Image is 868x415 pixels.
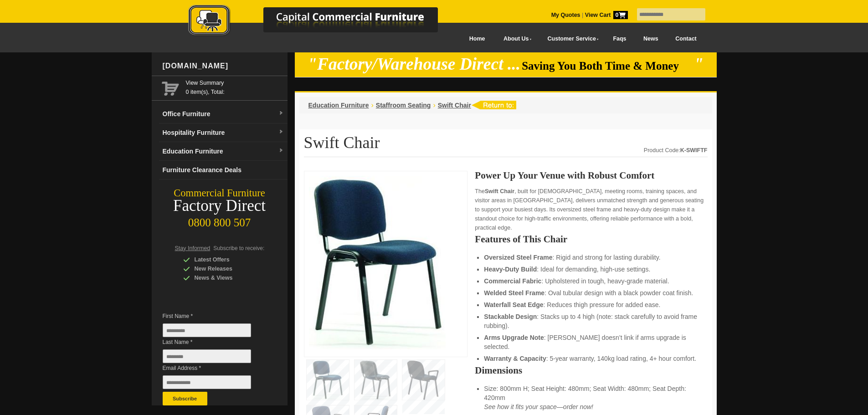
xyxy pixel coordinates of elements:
div: Factory Direct [152,200,288,212]
img: return to [471,101,516,109]
a: About Us [493,29,537,49]
a: View Summary [186,78,284,87]
li: › [433,101,435,110]
a: My Quotes [551,12,580,18]
a: Customer Service [537,29,604,49]
span: First Name * [163,312,265,321]
input: First Name * [163,323,251,337]
span: Email Address * [163,364,265,373]
strong: Warranty & Capacity [484,355,546,362]
strong: Oversized Steel Frame [484,254,552,261]
li: : Rigid and strong for lasting durability. [484,253,698,262]
a: Swift Chair [438,102,471,109]
span: Subscribe to receive: [213,245,264,251]
strong: Swift Chair [485,188,514,195]
a: Education Furniture [308,102,369,109]
em: "Factory/Warehouse Direct ... [308,55,520,73]
h1: Swift Chair [304,134,708,157]
a: Staffroom Seating [376,102,431,109]
div: 0800 800 507 [152,212,288,229]
strong: View Cart [585,12,628,18]
li: › [371,101,374,110]
span: Stay Informed [175,245,211,251]
li: : Stacks up to 4 high (note: stack carefully to avoid frame rubbing). [484,312,698,330]
span: Saving You Both Time & Money [522,60,693,72]
img: dropdown [278,148,284,154]
a: View Cart0 [583,12,627,18]
span: Last Name * [163,338,265,347]
li: : Upholstered in tough, heavy-grade material. [484,277,698,286]
li: : Reduces thigh pressure for added ease. [484,300,698,309]
a: Faqs [605,29,635,49]
li: Size: 800mm H; Seat Height: 480mm; Seat Width: 480mm; Seat Depth: 420mm [484,384,698,411]
span: 0 [613,11,628,19]
li: : [PERSON_NAME] doesn’t link if arms upgrade is selected. [484,333,698,351]
img: dropdown [278,111,284,116]
h2: Features of This Chair [475,235,707,244]
h2: Power Up Your Venue with Robust Comfort [475,171,707,180]
h2: Dimensions [475,366,707,375]
div: [DOMAIN_NAME] [159,52,288,80]
li: : Oval tubular design with a black powder coat finish. [484,288,698,297]
strong: Welded Steel Frame [484,289,544,297]
a: Furniture Clearance Deals [159,161,288,179]
em: See how it fits your space—order now! [484,403,593,410]
li: : Ideal for demanding, high-use settings. [484,265,698,274]
p: The , built for [DEMOGRAPHIC_DATA], meeting rooms, training spaces, and visitor areas in [GEOGRAP... [475,187,707,232]
a: Hospitality Furnituredropdown [159,123,288,142]
strong: Heavy-Duty Build [484,266,537,273]
input: Last Name * [163,349,251,363]
div: Product Code: [644,146,708,155]
strong: Commercial Fabric [484,277,541,285]
a: Capital Commercial Furniture Logo [163,5,482,41]
strong: K-SWIFTF [680,147,708,154]
div: News & Views [183,273,270,282]
strong: Waterfall Seat Edge [484,301,543,308]
div: Commercial Furniture [152,187,288,200]
img: Capital Commercial Furniture Logo [163,5,482,38]
button: Subscribe [163,392,207,405]
a: Office Furnituredropdown [159,105,288,123]
span: 0 item(s), Total: [186,78,284,95]
em: " [694,55,704,73]
a: Contact [667,29,705,49]
div: New Releases [183,264,270,273]
input: Email Address * [163,375,251,389]
a: News [635,29,667,49]
img: Swift Chair, fabric, steel frame, linkable, 140kg capacity, for churches and halls [309,176,446,349]
div: Latest Offers [183,255,270,264]
strong: Stackable Design [484,313,537,320]
strong: Arms Upgrade Note [484,334,544,341]
li: : 5-year warranty, 140kg load rating, 4+ hour comfort. [484,354,698,363]
a: Education Furnituredropdown [159,142,288,161]
img: dropdown [278,129,284,135]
